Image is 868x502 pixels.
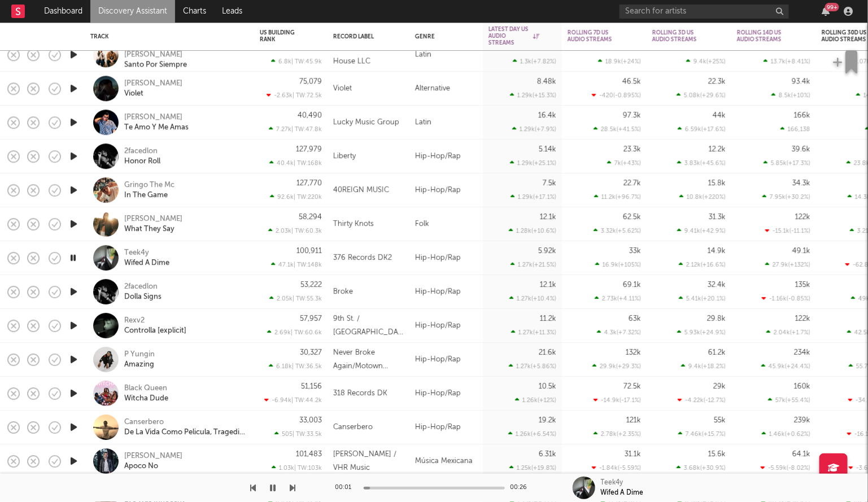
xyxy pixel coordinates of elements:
[260,193,322,200] div: 92.6k | TW: 220k
[540,281,556,289] div: 12.1k
[124,360,154,370] a: Amazing
[708,247,726,255] div: 14.9k
[792,451,810,458] div: 64.1k
[598,58,641,65] div: 18.9k ( +24 % )
[299,213,322,221] div: 58,294
[708,349,726,356] div: 61.2k
[794,112,810,119] div: 166k
[592,363,641,370] div: 29.9k ( +29.3 % )
[678,396,726,404] div: -4.22k ( -12.7 % )
[762,295,810,302] div: -1.16k ( -0.85 % )
[713,44,726,51] div: 47k
[124,60,187,70] a: Santo Por Siempre
[296,247,322,255] div: 100,911
[623,146,641,153] div: 23.3k
[333,33,387,40] div: Record Label
[677,329,726,336] div: 5.93k ( +24.9 % )
[124,89,143,99] div: Violet
[707,315,726,322] div: 29.8k
[539,417,556,424] div: 19.2k
[511,329,556,336] div: 1.27k ( +11.3 % )
[679,295,726,302] div: 5.41k ( +20.1 % )
[409,173,483,207] div: Hip-Hop/Rap
[260,396,322,404] div: -6.94k | TW: 44.2k
[825,3,839,11] div: 99 +
[601,478,623,488] div: Teek4y
[794,349,810,356] div: 234k
[509,295,556,302] div: 1.27k ( +10.4 % )
[686,58,726,65] div: 9.4k ( +25 % )
[124,190,168,200] a: In The Game
[124,417,164,427] div: Canserbero
[511,481,533,495] div: 00:26
[124,156,160,167] a: Honor Roll
[508,430,556,438] div: 1.26k ( +6.54 % )
[124,451,182,461] div: [PERSON_NAME]
[124,350,155,360] a: P Yungin
[409,106,483,139] div: Latin
[299,44,322,51] div: 39,109
[597,329,641,336] div: 4.3k ( +7.32 % )
[539,349,556,356] div: 21.6k
[124,282,158,292] div: 2facedlon
[333,150,356,163] div: Liberty
[677,159,726,167] div: 3.83k ( +45.6 % )
[713,112,726,119] div: 44k
[537,78,556,85] div: 8.48k
[124,214,182,224] div: [PERSON_NAME]
[124,78,182,89] div: [PERSON_NAME]
[511,193,556,200] div: 1.29k ( +17.1 % )
[677,91,726,99] div: 5.08k ( +29.6 % )
[124,427,246,438] div: De La Vida Como Pelicula, Tragedia, Comedia Y Ficcion
[300,281,322,289] div: 53,222
[709,213,726,221] div: 31.3k
[623,281,641,289] div: 69.1k
[260,464,322,472] div: 1.03k | TW: 103k
[509,227,556,234] div: 1.28k ( +10.6 % )
[794,383,810,390] div: 160k
[296,146,322,153] div: 127,979
[260,295,322,302] div: 2.05k | TW: 55.3k
[538,247,556,255] div: 5.92k
[652,29,709,43] div: Rolling 3D US Audio Streams
[623,112,641,119] div: 97.3k
[409,309,483,343] div: Hip-Hop/Rap
[623,383,641,390] div: 72.5k
[709,146,726,153] div: 12.2k
[124,258,169,268] div: Wifed A Dime
[124,248,149,258] div: Teek4y
[409,343,483,377] div: Hip-Hop/Rap
[260,58,322,65] div: 6.8k | TW: 45.9k
[409,207,483,241] div: Folk
[260,329,322,336] div: 2.69k | TW: 60.6k
[594,193,641,200] div: 11.2k ( +96.7 % )
[594,227,641,234] div: 3.32k ( +5.62 % )
[626,349,641,356] div: 132k
[708,451,726,458] div: 15.6k
[539,146,556,153] div: 5.14k
[124,316,145,326] a: Rexv2
[708,281,726,289] div: 32.4k
[765,261,810,268] div: 27.9k ( +132 % )
[124,326,186,336] a: Controlla [explicit]
[592,91,641,99] div: -420 ( -0.895 % )
[822,7,830,16] button: 99+
[409,444,483,478] div: Música Mexicana
[737,29,793,43] div: Rolling 14D US Audio Streams
[124,123,189,133] div: Te Amo Y Me Amas
[409,241,483,275] div: Hip-Hop/Rap
[629,315,641,322] div: 63k
[299,417,322,424] div: 33,003
[260,430,322,438] div: 505 | TW: 33.5k
[409,139,483,173] div: Hip-Hop/Rap
[124,180,175,190] a: Gringo The Mc
[792,247,810,255] div: 49.1k
[124,394,168,404] a: Witcha Dude
[761,464,810,472] div: -5.59k ( -8.02 % )
[766,329,810,336] div: 2.04k ( +1.7 % )
[124,292,162,302] div: Dolla Signs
